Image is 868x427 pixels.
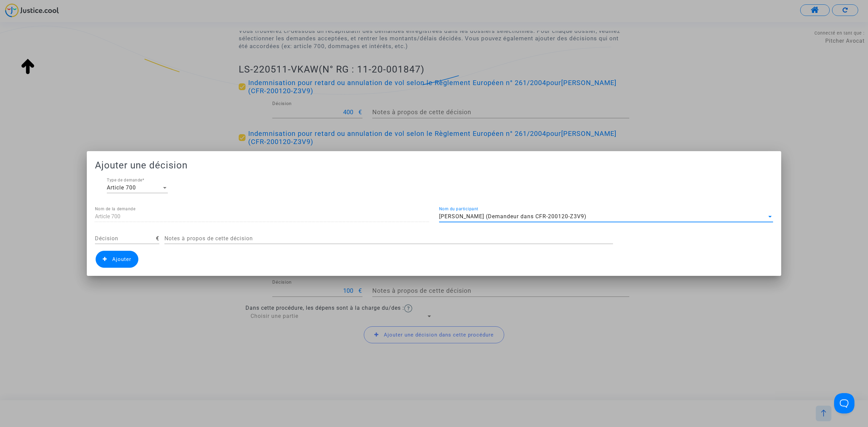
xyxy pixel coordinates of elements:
[112,256,131,262] span: Ajouter
[439,213,587,220] span: [PERSON_NAME] (Demandeur dans CFR-200120-Z3V9)
[107,184,136,191] span: Article 700
[156,235,159,242] span: €
[834,393,854,413] iframe: Help Scout Beacon - Open
[95,159,773,171] h2: Ajouter une décision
